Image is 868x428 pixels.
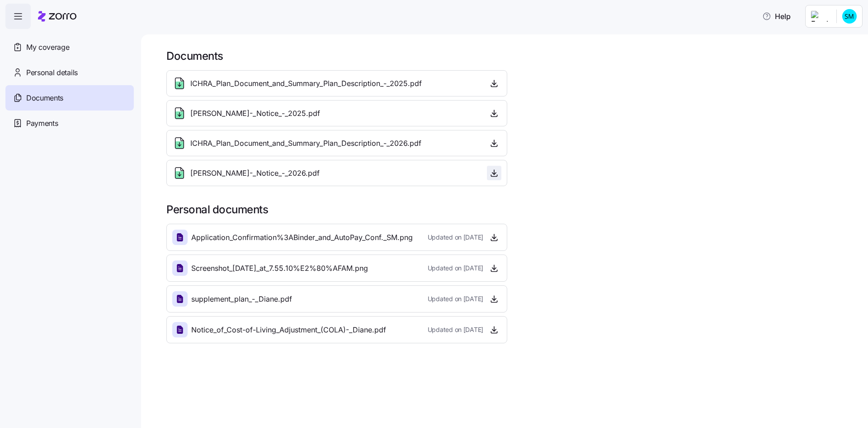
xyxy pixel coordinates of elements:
span: Notice_of_Cost-of-Living_Adjustment_(COLA)-_Diane.pdf [191,324,386,336]
a: My coverage [5,34,134,60]
span: ICHRA_Plan_Document_and_Summary_Plan_Description_-_2026.pdf [190,138,421,149]
span: Updated on [DATE] [428,325,483,334]
span: Documents [26,92,63,104]
button: Help [755,7,798,25]
span: ICHRA_Plan_Document_and_Summary_Plan_Description_-_2025.pdf [190,78,422,89]
h1: Documents [166,49,855,63]
img: 810f7974b50e56175289bb237cdeb24a [842,9,857,24]
span: [PERSON_NAME]-_Notice_-_2025.pdf [190,108,320,119]
h1: Personal documents [166,202,855,216]
a: Documents [5,85,134,111]
img: Employer logo [811,11,829,22]
a: Payments [5,111,134,136]
span: Updated on [DATE] [428,233,483,242]
span: Updated on [DATE] [428,264,483,273]
span: Personal details [26,67,78,78]
span: Payments [26,118,58,129]
span: supplement_plan_-_Diane.pdf [191,293,292,305]
a: Personal details [5,60,134,85]
span: Application_Confirmation%3ABinder_and_AutoPay_Conf._SM.png [191,232,413,243]
span: My coverage [26,42,69,53]
span: Updated on [DATE] [428,294,483,303]
span: Help [762,11,791,22]
span: Screenshot_[DATE]_at_7.55.10%E2%80%AFAM.png [191,263,368,274]
span: [PERSON_NAME]-_Notice_-_2026.pdf [190,168,320,179]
